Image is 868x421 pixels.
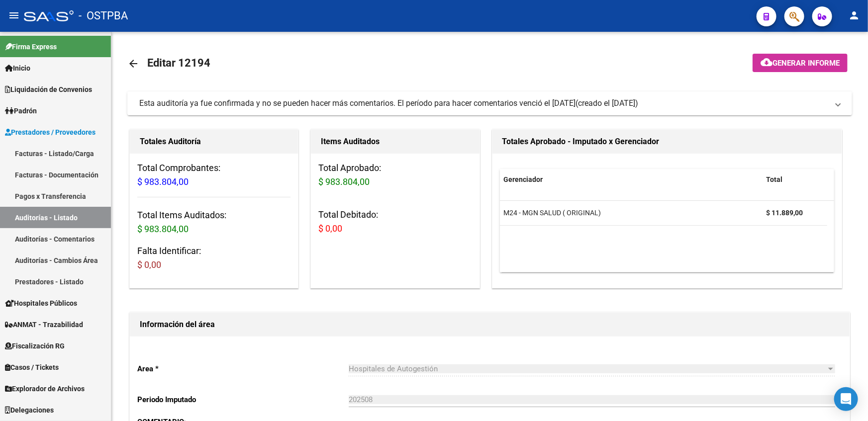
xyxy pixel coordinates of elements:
span: Total [767,175,783,183]
span: ANMAT - Trazabilidad [5,319,83,330]
strong: $ 11.889,00 [767,209,803,217]
span: Delegaciones [5,405,54,416]
span: Generar informe [772,59,840,68]
p: Periodo Imputado [137,394,349,405]
span: Hospitales de Autogestión [349,364,438,373]
span: Liquidación de Convenios [5,84,92,95]
button: Generar informe [753,54,848,72]
span: $ 0,00 [318,223,342,234]
span: Inicio [5,63,30,74]
datatable-header-cell: Total [763,169,827,190]
mat-icon: menu [8,9,20,21]
h1: Totales Aprobado - Imputado x Gerenciador [502,134,832,150]
div: Open Intercom Messenger [834,387,858,411]
mat-icon: person [848,9,860,21]
span: $ 0,00 [137,259,161,270]
h3: Total Aprobado: [318,161,472,189]
span: (creado el [DATE]) [576,98,638,109]
h3: Total Comprobantes: [137,161,290,189]
span: $ 983.804,00 [137,224,189,234]
span: Prestadores / Proveedores [5,127,96,138]
h1: Totales Auditoría [140,134,288,150]
span: Hospitales Públicos [5,298,77,309]
span: M24 - MGN SALUD ( ORIGINAL) [504,209,601,217]
span: Editar 12194 [147,57,210,69]
h3: Total Items Auditados: [137,208,290,236]
datatable-header-cell: Gerenciador [500,169,763,190]
div: Esta auditoría ya fue confirmada y no se pueden hacer más comentarios. El período para hacer come... [139,98,576,109]
h3: Falta Identificar: [137,244,290,272]
mat-icon: cloud_download [761,56,772,68]
span: - OSTPBA [79,5,128,27]
h1: Items Auditados [321,134,469,150]
mat-expansion-panel-header: Esta auditoría ya fue confirmada y no se pueden hacer más comentarios. El período para hacer come... [127,91,852,115]
span: Fiscalización RG [5,340,65,351]
span: Padrón [5,105,37,116]
h1: Información del área [140,317,840,333]
span: $ 983.804,00 [318,176,370,187]
span: Gerenciador [504,175,543,183]
p: Area * [137,363,349,374]
span: $ 983.804,00 [137,176,189,187]
span: Casos / Tickets [5,362,59,373]
mat-icon: arrow_back [127,58,139,70]
span: Firma Express [5,41,57,52]
span: Explorador de Archivos [5,383,85,394]
h3: Total Debitado: [318,208,472,236]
